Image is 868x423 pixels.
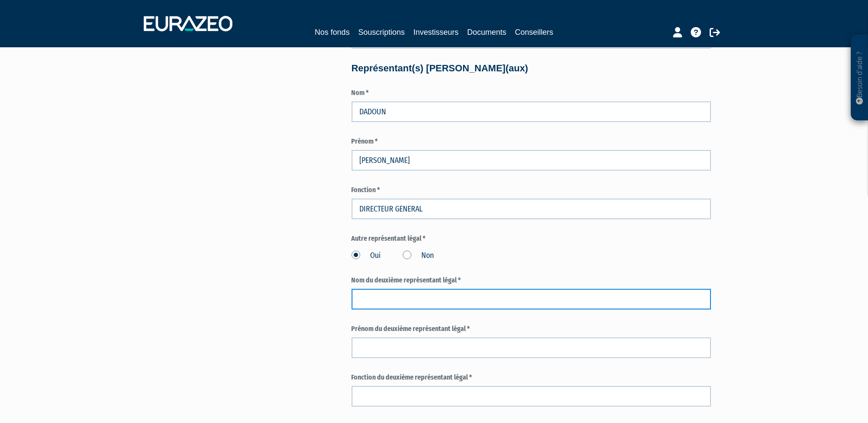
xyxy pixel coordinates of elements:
a: Nos fonds [315,26,349,38]
label: Non [403,250,434,261]
a: Souscriptions [358,26,405,38]
label: Fonction du deuxième représentant légal * [352,373,711,383]
label: Nom * [352,88,711,98]
label: Nom du deuxième représentant légal * [352,276,711,285]
label: Prénom du deuxième représentant légal * [352,324,711,334]
label: Oui [352,250,381,261]
h4: Représentant(s) [PERSON_NAME](aux) [352,63,711,74]
a: Documents [467,26,507,38]
label: Prénom * [352,137,711,147]
a: Investisseurs [413,26,458,38]
p: Besoin d'aide ? [855,39,865,116]
label: Fonction * [352,185,711,195]
a: Conseillers [515,26,553,38]
img: 1732889491-logotype_eurazeo_blanc_rvb.png [144,16,232,31]
label: Autre représentant légal * [352,234,711,244]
